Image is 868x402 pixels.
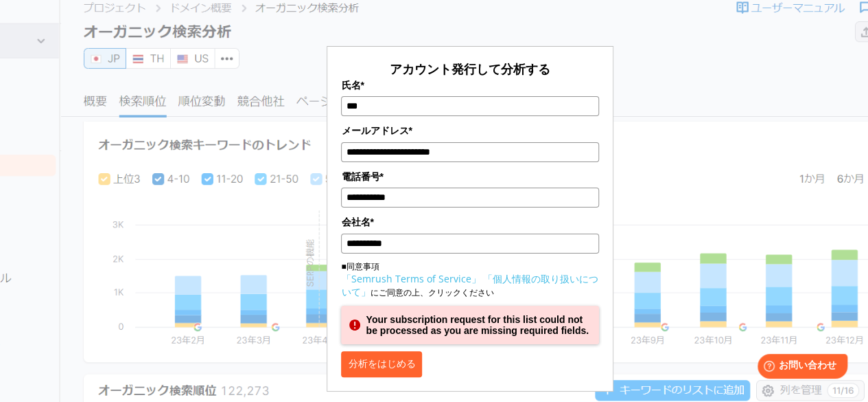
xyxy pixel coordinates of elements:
label: メールアドレス* [341,123,598,138]
span: アカウント発行して分析する [390,60,550,77]
button: 分析をはじめる [341,351,422,377]
a: 「個人情報の取り扱いについて」 [341,272,598,298]
label: 電話番号* [341,169,598,184]
a: 「Semrush Terms of Service」 [341,272,480,285]
p: ■同意事項 にご同意の上、クリックください [341,260,598,299]
div: Your subscription request for this list could not be processed as you are missing required fields. [341,306,598,344]
iframe: Help widget launcher [746,348,853,387]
